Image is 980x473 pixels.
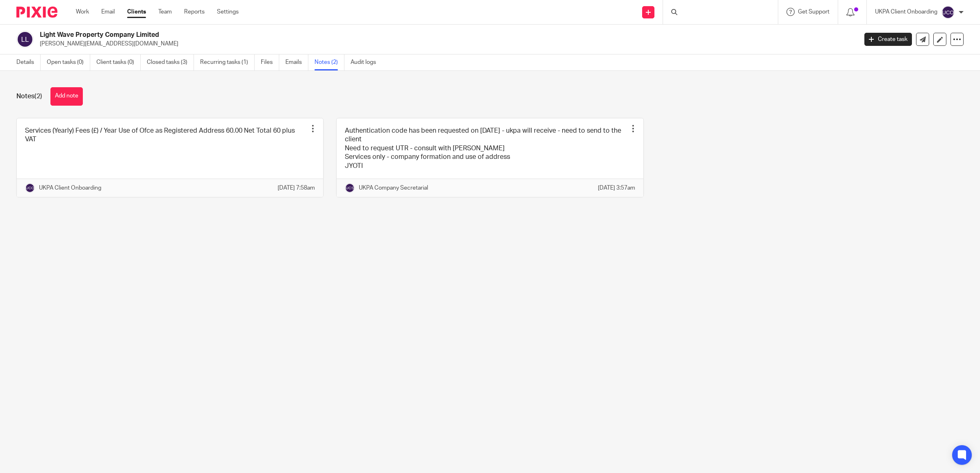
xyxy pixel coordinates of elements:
img: svg%3E [16,31,34,48]
a: Closed tasks (3) [147,54,194,70]
a: Team [158,8,172,16]
h2: Light Wave Property Company Limited [40,31,690,39]
a: Notes (2) [315,54,344,70]
a: Settings [217,8,239,16]
a: Work [76,8,89,16]
a: Email [101,8,115,16]
img: svg%3E [25,183,35,193]
a: Create task [864,33,912,46]
a: Emails [285,54,308,70]
p: UKPA Client Onboarding [39,184,101,192]
span: (2) [34,93,42,100]
p: UKPA Client Onboarding [875,8,937,16]
a: Recurring tasks (1) [200,54,255,70]
a: Open tasks (0) [47,54,90,70]
h1: Notes [16,92,42,101]
p: [DATE] 7:58am [278,184,315,192]
span: Get Support [798,9,830,15]
button: Add note [50,87,83,106]
a: Details [16,54,41,70]
a: Reports [184,8,205,16]
p: [PERSON_NAME][EMAIL_ADDRESS][DOMAIN_NAME] [40,40,852,48]
img: svg%3E [345,183,355,193]
p: [DATE] 3:57am [598,184,635,192]
img: svg%3E [941,6,955,19]
img: Pixie [16,7,57,18]
a: Audit logs [351,54,382,70]
a: Files [261,54,279,70]
p: UKPA Company Secretarial [359,184,428,192]
a: Clients [127,8,146,16]
a: Client tasks (0) [96,54,141,70]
